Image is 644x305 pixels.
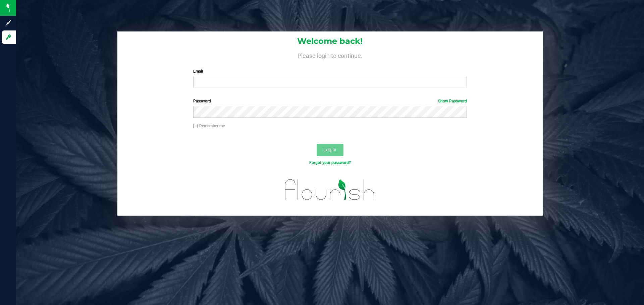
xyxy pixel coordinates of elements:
[5,34,12,41] inline-svg: Log in
[277,173,383,207] img: flourish_logo.svg
[117,37,543,46] h1: Welcome back!
[5,19,12,26] inline-svg: Sign up
[193,99,211,103] span: Password
[193,123,225,129] label: Remember me
[438,99,467,103] a: Show Password
[309,160,351,165] a: Forgot your password?
[193,68,467,74] label: Email
[117,51,543,59] h4: Please login to continue.
[323,147,336,152] span: Log In
[317,144,343,156] button: Log In
[193,124,198,129] input: Remember me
